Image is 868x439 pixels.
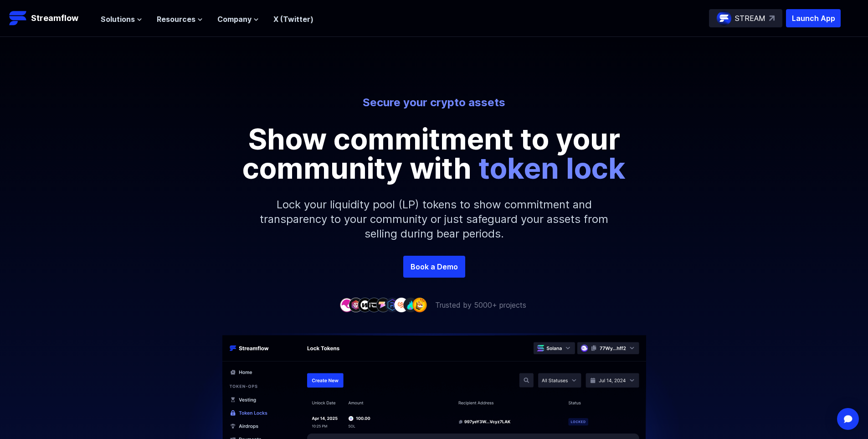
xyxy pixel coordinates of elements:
[478,150,626,186] span: token lock
[273,15,313,24] a: X (Twitter)
[412,298,427,312] img: company-9
[769,15,775,21] img: top-right-arrow.svg
[9,9,27,27] img: Streamflow Logo
[435,300,526,310] p: Trusted by 5000+ projects
[358,298,372,312] img: company-3
[238,183,630,256] p: Lock your liquidity pool (LP) tokens to show commitment and transparency to your community or jus...
[349,298,363,312] img: company-2
[31,12,78,25] p: Streamflow
[717,11,731,26] img: streamflow-logo-circle.png
[786,9,841,27] button: Launch App
[403,298,418,312] img: company-8
[157,14,195,25] span: Resources
[709,9,782,27] a: STREAM
[403,256,465,278] a: Book a Demo
[367,298,381,312] img: company-4
[394,298,409,312] img: company-7
[217,14,252,25] span: Company
[9,9,92,27] a: Streamflow
[157,14,203,25] button: Resources
[376,298,390,312] img: company-5
[837,408,859,430] div: Open Intercom Messenger
[385,298,400,312] img: company-6
[735,13,765,24] p: STREAM
[101,14,135,25] span: Solutions
[182,95,687,110] p: Secure your crypto assets
[229,124,639,183] p: Show commitment to your community with
[339,298,354,312] img: company-1
[101,14,142,25] button: Solutions
[217,14,259,25] button: Company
